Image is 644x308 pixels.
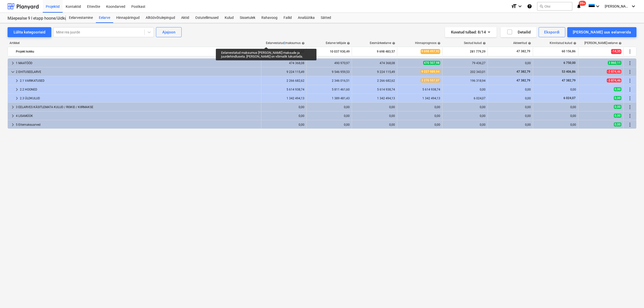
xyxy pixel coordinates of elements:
[627,49,633,55] span: Rohkem tegevusi
[445,97,486,100] div: 6 024,07
[192,13,222,23] div: Ostutellimused
[561,49,576,54] span: 60 156,86
[445,27,497,37] button: Kuvatud tulbad:8/14
[237,13,258,23] a: Sissetulek
[309,48,350,56] div: 10 037 930,49
[516,49,531,54] span: 47 382,79
[318,13,334,23] a: Sätted
[539,27,565,37] button: Ekspordi
[309,61,350,65] div: 490 970,97
[309,88,350,91] div: 5 811 461,60
[611,49,621,54] span: -14,35
[222,13,237,23] a: Kulud
[16,103,259,111] div: 3 EELARVES KÄSITLEMATA KULUD / RISKID / KIIRMAKSE
[263,97,304,100] div: 1 342 494,13
[301,42,305,45] span: help
[436,42,440,45] span: help
[527,42,531,45] span: help
[607,78,621,82] span: -3 874,46
[10,122,16,128] span: keyboard_arrow_right
[354,61,395,65] div: 474 368,08
[295,13,318,23] a: Analüütika
[445,79,486,82] div: 196 318,94
[266,41,305,45] div: Eelarvestatud maksumus
[464,41,486,45] div: Seotud kulud
[8,41,262,45] div: Artikkel
[415,41,440,45] div: Hinnaprognoos
[535,105,576,109] div: 0,00
[572,42,576,45] span: help
[354,48,395,56] div: 9 698 483,57
[490,123,531,126] div: 0,00
[516,79,531,82] span: 47 382,79
[354,123,395,126] div: 0,00
[309,105,350,109] div: 0,00
[627,60,633,66] span: Rohkem tegevusi
[346,42,350,45] span: help
[258,13,280,23] a: Rahavoog
[10,113,16,119] span: keyboard_arrow_right
[113,13,143,23] a: Hinnapäringud
[421,49,440,54] span: 9 698 497,92
[614,122,621,126] span: 0,00
[8,27,51,37] button: Lülita kategooriaid
[535,88,576,91] div: 0,00
[8,16,60,21] div: Mäepealse 9 I etapp hoone/üldkulud//maatööd (2101988//2101671)
[16,48,259,56] div: Projekt kokku
[263,123,304,126] div: 0,00
[354,70,395,74] div: 9 224 115,49
[490,61,531,65] div: 0,00
[490,105,531,109] div: 0,00
[516,70,531,73] span: 47 382,79
[517,3,523,9] i: keyboard_arrow_down
[561,79,576,82] span: 47 382,79
[618,42,622,45] span: help
[445,114,486,118] div: 0,00
[263,105,304,109] div: 0,00
[561,70,576,73] span: 53 406,86
[445,123,486,126] div: 0,00
[445,61,486,65] div: 79 436,27
[354,114,395,118] div: 0,00
[178,13,192,23] a: Aktid
[537,2,572,11] button: Otsi
[66,13,96,23] div: Eelarvestamine
[605,4,630,8] span: [PERSON_NAME][GEOGRAPHIC_DATA]
[309,70,350,74] div: 9 546 959,53
[354,79,395,82] div: 2 266 682,62
[619,284,644,308] div: Vestlusvidin
[527,3,532,9] i: Abikeskus
[607,70,621,74] span: -3 874,46
[10,69,16,75] span: keyboard_arrow_down
[614,96,621,100] span: 0,00
[10,104,16,110] span: keyboard_arrow_right
[10,60,16,66] span: keyboard_arrow_right
[627,69,633,75] span: Rohkem tegevusi
[627,95,633,101] span: Rohkem tegevusi
[573,29,631,35] div: [PERSON_NAME] uus eelarverida
[399,97,440,100] div: 1 342 494,13
[20,77,259,85] div: 2.1 VARIKATUSED
[490,114,531,118] div: 0,00
[513,41,531,45] div: Akteeritud
[630,3,636,9] i: keyboard_arrow_down
[20,85,259,94] div: 2.2 HOONED
[309,97,350,100] div: 1 389 481,43
[608,61,621,65] span: 3 860,11
[619,284,644,308] iframe: Chat Widget
[14,86,20,93] span: keyboard_arrow_right
[614,87,621,91] span: 0,00
[280,13,295,23] div: Failid
[96,13,113,23] div: Eelarve
[445,105,486,109] div: 0,00
[584,41,622,45] div: [PERSON_NAME]-eelarve
[16,112,259,120] div: 4 LISAMÜÜK
[263,114,304,118] div: 0,00
[14,78,20,84] span: keyboard_arrow_right
[399,114,440,118] div: 0,00
[263,79,304,82] div: 2 266 682,62
[490,88,531,91] div: 0,00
